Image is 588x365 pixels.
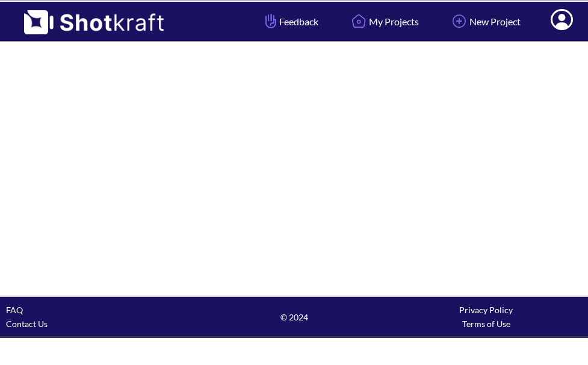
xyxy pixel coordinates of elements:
[262,11,279,31] img: Hand Icon
[6,319,48,329] a: Contact Us
[440,5,530,37] a: New Project
[390,317,582,331] div: Terms of Use
[390,303,582,317] div: Privacy Policy
[339,5,428,37] a: My Projects
[6,305,23,315] a: FAQ
[449,11,469,31] img: Add Icon
[198,310,390,324] span: © 2024
[262,14,318,28] span: Feedback
[348,11,369,31] img: Home Icon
